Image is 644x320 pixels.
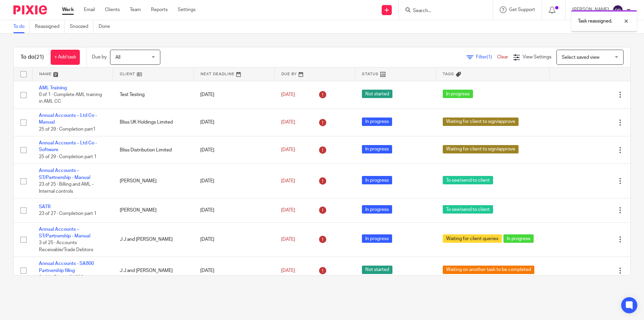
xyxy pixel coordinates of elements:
[443,176,493,184] span: To see/send to client
[113,108,194,136] td: Bliss UK Holdings Limited
[84,6,95,13] a: Email
[194,222,274,257] td: [DATE]
[362,266,392,274] span: Not started
[13,20,30,33] a: To do
[35,20,65,33] a: Reassigned
[612,5,623,15] img: svg%3E
[362,145,392,153] span: In progress
[51,50,80,65] a: + Add task
[130,6,141,13] a: Team
[113,81,194,108] td: Test Testing
[578,18,612,25] p: Task reassigned.
[194,81,274,108] td: [DATE]
[70,20,94,33] a: Snoozed
[39,182,94,194] span: 23 of 25 · Billing and AML - Internal controls
[39,204,51,209] a: SATR
[113,257,194,284] td: J J and [PERSON_NAME]
[443,234,502,243] span: Waiting for client queries
[443,72,454,76] span: Tags
[39,168,90,180] a: Annual Accounts – ST/Partnership - Manual
[113,164,194,198] td: [PERSON_NAME]
[39,227,90,238] a: Annual Accounts – ST/Partnership - Manual
[281,120,295,125] span: [DATE]
[497,55,508,59] a: Clear
[362,90,392,98] span: Not started
[92,54,107,60] p: Due by
[194,257,274,284] td: [DATE]
[35,54,44,60] span: (21)
[281,237,295,242] span: [DATE]
[281,268,295,273] span: [DATE]
[281,208,295,213] span: [DATE]
[99,20,115,33] a: Done
[443,205,493,214] span: To see/send to client
[115,55,120,60] span: All
[113,136,194,164] td: Bliss Distribution Limited
[39,113,97,125] a: Annual Accounts – Ltd Co - Manual
[281,92,295,97] span: [DATE]
[443,145,519,153] span: Waiting for client to sign/approve
[13,5,47,14] img: Pixie
[362,118,392,126] span: In progress
[194,198,274,222] td: [DATE]
[178,6,196,13] a: Settings
[503,234,534,243] span: In progress
[39,141,97,152] a: Annual Accounts – Ltd Co - Software
[39,212,97,216] span: 23 of 27 · Completion part 1
[151,6,168,13] a: Reports
[443,266,534,274] span: Waiting on another task to be completed
[39,275,83,280] span: 0 of 1 · Filing a SA800
[443,90,473,98] span: In progress
[523,55,551,59] span: View Settings
[476,55,497,59] span: Filter
[113,222,194,257] td: J J and [PERSON_NAME]
[194,108,274,136] td: [DATE]
[105,6,120,13] a: Clients
[62,6,74,13] a: Work
[194,164,274,198] td: [DATE]
[39,86,67,90] a: AML Training
[39,127,96,132] span: 25 of 29 · Completion part1
[362,234,392,243] span: In progress
[362,176,392,184] span: In progress
[362,205,392,214] span: In progress
[281,148,295,152] span: [DATE]
[113,198,194,222] td: [PERSON_NAME]
[443,118,519,126] span: Waiting for client to sign/approve
[281,179,295,183] span: [DATE]
[487,55,492,59] span: (1)
[20,54,44,61] h1: To do
[39,261,94,273] a: Annual Accounts - SA800 Partnership filing
[39,92,102,104] span: 0 of 1 · Complete AML training in AML CC
[39,240,93,252] span: 3 of 25 · Accounts Receivable/Trade Debtors
[194,136,274,164] td: [DATE]
[562,55,599,60] span: Select saved view
[39,154,97,159] span: 25 of 29 · Completion part 1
